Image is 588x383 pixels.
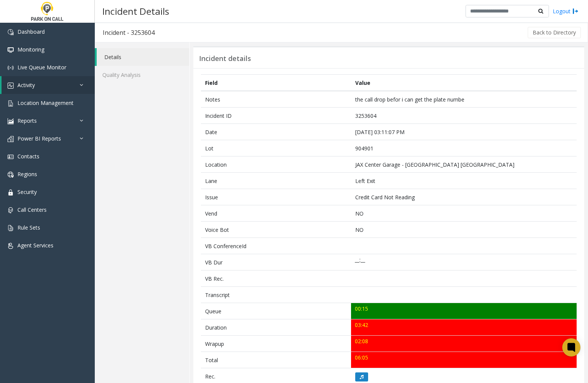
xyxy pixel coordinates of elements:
[17,99,74,106] span: Location Management
[201,238,351,254] td: VB ConferenceId
[17,64,66,71] span: Live Queue Monitor
[17,170,37,178] span: Regions
[95,66,189,84] a: Quality Analysis
[572,7,579,15] img: logout
[201,254,351,270] td: VB Dur
[8,243,14,249] img: 'icon'
[201,222,351,238] td: Voice Bot
[201,140,351,156] td: Lot
[8,154,14,160] img: 'icon'
[201,189,351,205] td: Issue
[17,224,40,231] span: Rule Sets
[8,100,14,106] img: 'icon'
[17,242,53,249] span: Agent Services
[8,225,14,231] img: 'icon'
[201,91,351,108] td: Notes
[351,75,577,91] th: Value
[17,117,37,124] span: Reports
[351,91,577,108] td: the call drop befor i can get the plate numbe
[351,124,577,140] td: [DATE] 03:11:07 PM
[97,48,189,66] a: Details
[8,118,14,124] img: 'icon'
[528,27,581,38] button: Back to Directory
[199,55,251,63] h3: Incident details
[17,28,45,35] span: Dashboard
[553,7,579,15] a: Logout
[201,270,351,287] td: VB Rec.
[351,336,577,352] td: 02:08
[201,319,351,336] td: Duration
[351,189,577,205] td: Credit Card Not Reading
[201,352,351,368] td: Total
[17,81,35,89] span: Activity
[201,124,351,140] td: Date
[351,173,577,189] td: Left Exit
[8,47,14,53] img: 'icon'
[8,136,14,142] img: 'icon'
[99,2,173,20] h3: Incident Details
[201,156,351,173] td: Location
[8,29,14,35] img: 'icon'
[201,108,351,124] td: Incident ID
[201,287,351,303] td: Transcript
[8,83,14,89] img: 'icon'
[201,303,351,319] td: Queue
[351,140,577,156] td: 904901
[201,75,351,91] th: Field
[351,352,577,368] td: 06:05
[201,336,351,352] td: Wrapup
[8,65,14,71] img: 'icon'
[351,108,577,124] td: 3253604
[8,189,14,195] img: 'icon'
[351,254,577,270] td: __:__
[351,156,577,173] td: JAX Center Garage - [GEOGRAPHIC_DATA] [GEOGRAPHIC_DATA]
[351,319,577,336] td: 03:42
[201,205,351,222] td: Vend
[17,153,39,160] span: Contacts
[2,76,95,94] a: Activity
[355,226,573,234] p: NO
[17,135,61,142] span: Power BI Reports
[17,188,37,195] span: Security
[8,207,14,213] img: 'icon'
[351,303,577,319] td: 00:15
[201,173,351,189] td: Lane
[355,209,573,217] p: NO
[17,206,47,213] span: Call Centers
[8,172,14,178] img: 'icon'
[17,46,44,53] span: Monitoring
[95,24,162,41] h3: Incident - 3253604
